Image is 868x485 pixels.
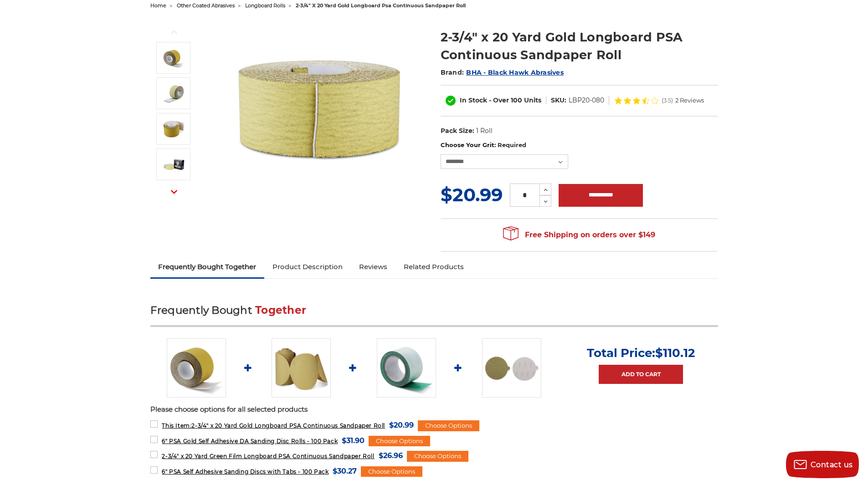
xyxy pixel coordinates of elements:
strong: This Item: [162,422,191,429]
img: Black Hawk 400 Grit Gold PSA Sandpaper Roll, 2 3/4" wide, for final touches on surfaces. [162,46,185,69]
button: Next [163,182,185,202]
span: 2-3/4" x 20 yard gold longboard psa continuous sandpaper roll [296,2,466,9]
span: - Over [489,96,509,104]
span: Contact us [811,460,853,469]
dd: 1 Roll [476,126,493,136]
button: Contact us [786,451,859,478]
span: Brand: [441,68,464,77]
span: 2-3/4" x 20 Yard Gold Longboard PSA Continuous Sandpaper Roll [162,422,385,429]
img: BHA 80 Grit Gold PSA Sandpaper Roll, 2 3/4" x 20 yards, for high-performance sanding and stripping. [162,153,185,176]
span: 6" PSA Gold Self Adhesive DA Sanding Disc Rolls - 100 Pack [162,438,338,444]
span: (3.5) [662,97,673,103]
span: In Stock [460,96,487,104]
p: Total Price: [587,346,695,360]
span: 2 Reviews [675,97,704,103]
span: Free Shipping on orders over $149 [503,226,655,244]
span: Together [255,304,306,317]
span: $20.99 [441,184,503,206]
p: Please choose options for all selected products [150,404,718,415]
img: Medium-coarse 180 Grit Gold PSA Sandpaper Roll, 2.75" x 20 yds, for versatile sanding by BHA. [162,82,185,105]
span: 6" PSA Self Adhesive Sanding Discs with Tabs - 100 Pack [162,468,329,475]
dd: LBP20-080 [569,96,604,105]
a: other coated abrasives [177,2,235,9]
button: Previous [163,22,185,42]
span: Frequently Bought [150,304,252,317]
a: home [150,2,166,9]
span: 100 [511,96,522,104]
span: $31.90 [342,434,365,447]
span: 2-3/4" x 20 Yard Green Film Longboard PSA Continuous Sandpaper Roll [162,453,374,459]
dt: Pack Size: [441,126,474,136]
div: Choose Options [369,436,430,447]
span: $20.99 [389,419,414,431]
img: 400 grit BHA Gold longboard PSA sandpaper roll, 2.75 inches by 20 yards, perfect for fine finishing. [162,117,185,140]
a: Add to Cart [599,365,683,384]
img: Black Hawk 400 Grit Gold PSA Sandpaper Roll, 2 3/4" wide, for final touches on surfaces. [228,19,411,201]
a: Product Description [264,257,351,277]
a: Reviews [351,257,395,277]
a: Frequently Bought Together [150,257,265,277]
div: Choose Options [407,451,468,462]
div: Choose Options [418,420,479,431]
a: longboard rolls [245,2,285,9]
span: $26.96 [379,449,403,462]
span: Units [524,96,541,104]
span: $110.12 [655,346,695,360]
a: Related Products [395,257,472,277]
h1: 2-3/4" x 20 Yard Gold Longboard PSA Continuous Sandpaper Roll [441,28,718,64]
dt: SKU: [551,96,566,105]
a: BHA - Black Hawk Abrasives [466,68,564,77]
small: Required [498,141,526,148]
span: $30.27 [333,465,357,477]
img: Black Hawk 400 Grit Gold PSA Sandpaper Roll, 2 3/4" wide, for final touches on surfaces. [167,338,226,398]
div: Choose Options [361,466,422,477]
label: Choose Your Grit: [441,141,718,150]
